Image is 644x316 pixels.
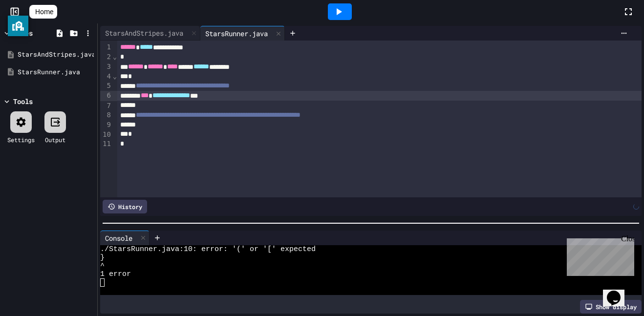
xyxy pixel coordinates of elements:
span: Home [35,7,53,17]
div: StarsAndStripes.java [18,50,94,60]
div: Tools [13,96,33,106]
div: StarsRunner.java [18,67,94,77]
div: Settings [7,135,35,144]
iframe: chat widget [603,277,634,306]
iframe: chat widget [563,234,634,276]
div: Chat with us now!Close [4,4,67,62]
button: privacy banner [8,16,28,36]
div: Output [45,135,65,144]
a: Home [29,5,57,19]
